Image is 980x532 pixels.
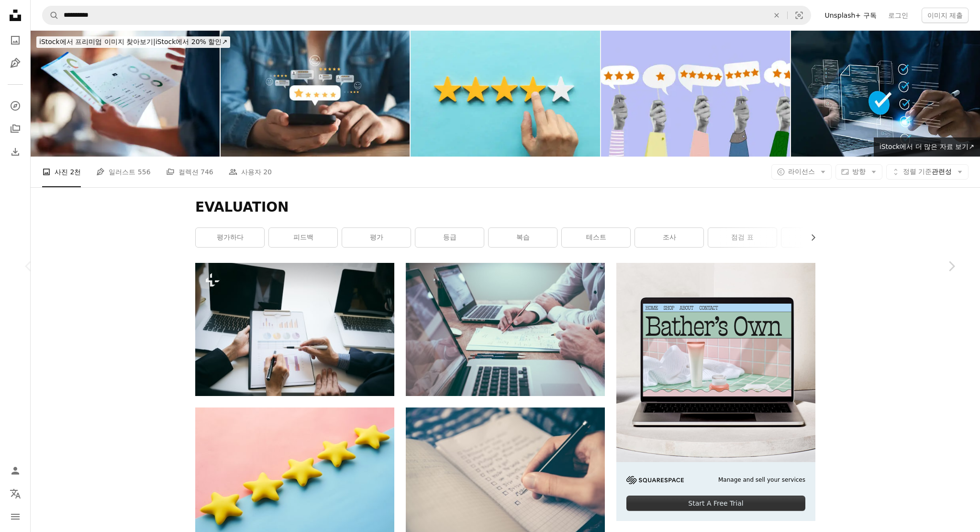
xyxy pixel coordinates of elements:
[195,469,394,478] a: 파란색과 분홍색 표면 위에 앉아 있는 노란색 별들
[42,6,811,25] form: 사이트 전체에서 이미지 찾기
[6,142,25,161] a: 다운로드 내역
[31,31,236,54] a: iStock에서 프리미엄 이미지 찾아보기|iStock에서 20% 할인↗
[221,31,410,157] img: 소비자 또는 고객은 최고의 만족도에 대해 별 5개 등급을 부여합니다.
[196,228,264,247] a: 평가하다
[781,228,850,247] a: 사람의
[406,469,605,478] a: 책에 버킷리스트를 쓰는 사람
[489,228,557,247] a: 복습
[200,167,213,177] span: 746
[601,31,790,157] img: Customer Experience Concept Collage with People Raised Hand
[882,8,914,23] a: 로그인
[766,6,787,24] button: 삭제
[31,31,220,157] img: Office Meeting에서 비즈니스 보고서 및 차트 클로즈업
[166,157,213,187] a: 컬렉션 746
[626,476,684,484] img: file-1705255347840-230a6ab5bca9image
[886,164,969,180] button: 정렬 기준관련성
[718,476,805,484] span: Manage and sell your services
[788,6,811,24] button: 시각적 검색
[96,157,150,187] a: 일러스트 556
[342,228,411,247] a: 평가
[880,143,974,150] span: iStock에서 더 많은 자료 보기 ↗
[903,168,932,175] span: 정렬 기준
[195,263,394,396] img: 사업 개념입니다. 성공적인 팀워크의 결과를 보여주는 차트와 그래프에 대해 토론하는 비즈니스 사람들.
[819,8,882,23] a: Unsplash+ 구독
[138,167,151,177] span: 556
[923,220,980,312] a: 다음
[406,325,605,334] a: 노트북 컴퓨터 근처에서 연필을 들고 있는 사람
[852,168,866,175] span: 방향
[6,119,25,138] a: 컬렉션
[263,167,272,177] span: 20
[269,228,337,247] a: 피드백
[616,263,815,462] img: file-1707883121023-8e3502977149image
[771,164,832,180] button: 라이선스
[39,38,156,45] span: iStock에서 프리미엄 이미지 찾아보기 |
[791,31,980,157] img: 사업 성과 체크리스트, 노트북을 사용한 사업가 온라인 설문 조사, 디지털 양식 작업, 비즈니스 성과 모니터링 및 평가 확인. 온라인 설문조사 질문 양식. 온라인 시험.
[6,54,25,73] a: 일러스트
[874,137,980,157] a: iStock에서 더 많은 자료 보기↗
[6,484,25,503] button: 언어
[6,96,25,115] a: 탐색
[229,157,272,187] a: 사용자 20
[635,228,703,247] a: 조사
[6,31,25,50] a: 사진
[411,31,600,157] img: Five star rating feedback
[43,6,59,24] button: Unsplash 검색
[195,199,815,216] h1: EVALUATION
[616,263,815,521] a: Manage and sell your servicesStart A Free Trial
[36,36,230,48] div: iStock에서 20% 할인 ↗
[708,228,777,247] a: 점검 표
[562,228,630,247] a: 테스트
[6,507,25,526] button: 메뉴
[835,164,882,180] button: 방향
[903,167,952,177] span: 관련성
[406,263,605,396] img: 노트북 컴퓨터 근처에서 연필을 들고 있는 사람
[415,228,484,247] a: 등급
[788,168,815,175] span: 라이선스
[626,496,805,511] div: Start A Free Trial
[922,8,969,23] button: 이미지 제출
[195,325,394,333] a: 사업 개념입니다. 성공적인 팀워크의 결과를 보여주는 차트와 그래프에 대해 토론하는 비즈니스 사람들.
[804,228,815,247] button: 목록을 오른쪽으로 스크롤
[6,461,25,480] a: 로그인 / 가입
